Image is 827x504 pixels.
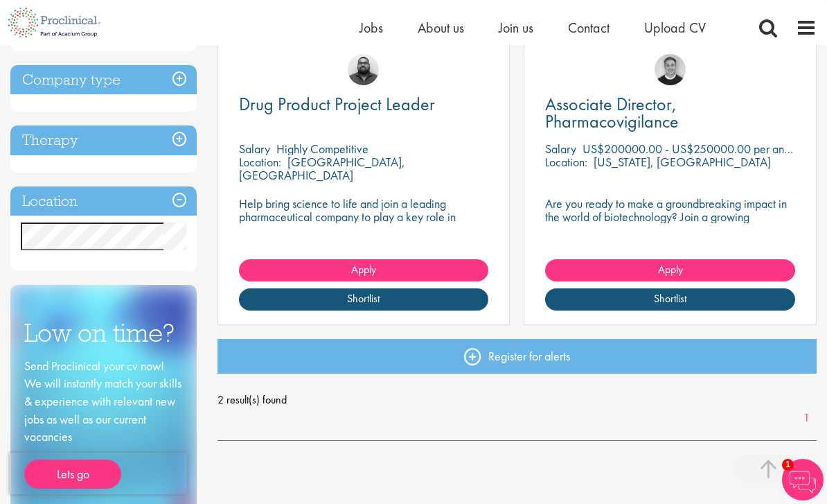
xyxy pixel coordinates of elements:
span: Location: [545,154,587,170]
span: Associate Director, Pharmacovigilance [545,92,679,133]
h3: Company type [10,65,197,95]
p: Are you ready to make a groundbreaking impact in the world of biotechnology? Join a growing compa... [545,197,795,250]
a: Register for alerts [217,339,817,374]
a: Shortlist [239,288,489,311]
p: Help bring science to life and join a leading pharmaceutical company to play a key role in delive... [239,197,489,250]
a: Contact [568,19,610,37]
span: 2 result(s) found [217,390,817,410]
img: Ashley Bennett [348,54,379,85]
a: Drug Product Project Leader [239,96,489,113]
img: Chatbot [782,459,824,501]
h3: Location [10,186,197,216]
a: 1 [797,410,817,426]
iframe: reCAPTCHA [10,453,187,494]
h3: Low on time? [24,320,183,347]
a: Apply [239,259,489,281]
a: Associate Director, Pharmacovigilance [545,96,795,130]
p: US$200000.00 - US$250000.00 per annum [583,141,803,157]
span: Apply [351,262,376,277]
img: Bo Forsen [655,54,686,85]
a: Upload CV [644,19,706,37]
span: 1 [782,459,794,471]
span: Salary [545,141,576,157]
p: Highly Competitive [276,141,368,157]
div: Send Proclinical your cv now! We will instantly match your skills & experience with relevant new ... [24,357,183,489]
span: Salary [239,141,270,157]
span: Drug Product Project Leader [239,92,435,116]
span: Location: [239,154,281,170]
a: About us [418,19,464,37]
p: [US_STATE], [GEOGRAPHIC_DATA] [594,154,771,170]
a: Shortlist [545,288,795,311]
span: Apply [658,262,683,277]
p: [GEOGRAPHIC_DATA], [GEOGRAPHIC_DATA] [239,154,405,183]
a: Apply [545,259,795,281]
a: Join us [499,19,533,37]
h3: Therapy [10,125,197,155]
a: Jobs [359,19,383,37]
